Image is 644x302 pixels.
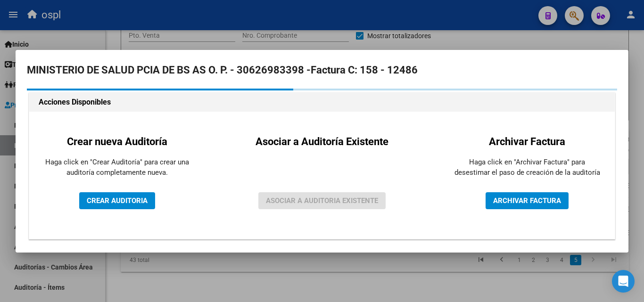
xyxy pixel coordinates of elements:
button: ARCHIVAR FACTURA [486,192,569,209]
h2: Asociar a Auditoría Existente [256,134,388,149]
strong: Factura C: 158 - 12486 [311,64,418,76]
p: Haga click en "Crear Auditoría" para crear una auditoría completamente nueva. [44,157,190,178]
button: CREAR AUDITORIA [79,192,155,209]
h2: Crear nueva Auditoría [44,134,190,149]
h2: Archivar Factura [454,134,600,149]
span: ARCHIVAR FACTURA [493,196,561,205]
button: ASOCIAR A AUDITORIA EXISTENTE [258,192,386,209]
div: Open Intercom Messenger [612,270,635,293]
span: CREAR AUDITORIA [87,196,148,205]
p: Haga click en "Archivar Factura" para desestimar el paso de creación de la auditoría [454,157,600,178]
h1: Acciones Disponibles [39,97,605,108]
span: ASOCIAR A AUDITORIA EXISTENTE [266,196,378,205]
h2: MINISTERIO DE SALUD PCIA DE BS AS O. P. - 30626983398 - [27,61,617,79]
